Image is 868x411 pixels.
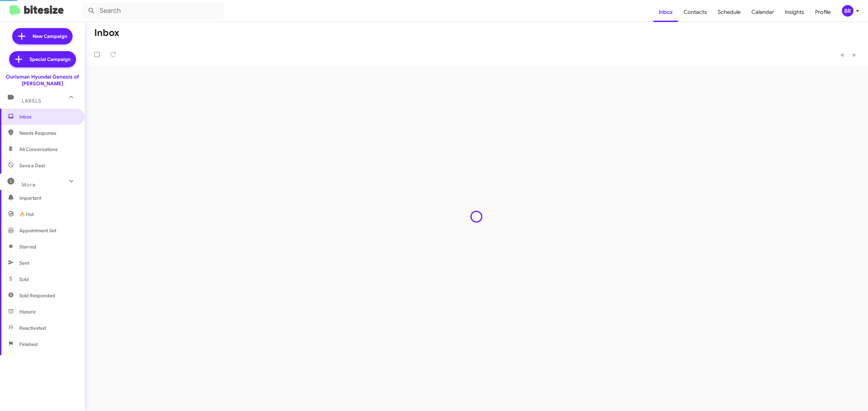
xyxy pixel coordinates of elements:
span: Reactivated [19,325,46,331]
a: Insights [780,2,810,22]
a: Inbox [653,2,678,22]
span: Needs Response [19,130,77,136]
span: Finished [19,341,38,348]
a: Schedule [712,2,746,22]
button: Next [848,48,860,62]
a: Profile [810,2,836,22]
span: Appointment Set [19,227,56,234]
a: Calendar [746,2,780,22]
button: BR [836,5,861,17]
span: Sold Responded [19,292,55,299]
input: Search [82,3,224,19]
a: Contacts [678,2,712,22]
span: Sold [19,276,29,283]
span: Historic [19,308,36,315]
span: More [22,182,36,188]
span: New Campaign [33,33,67,40]
nav: Page navigation example [837,48,860,62]
span: Important [19,195,77,201]
span: Save a Deal [19,162,45,169]
span: Inbox [19,113,77,120]
span: Special Campaign [29,56,71,63]
span: Labels [22,98,41,104]
span: Sent [19,260,29,266]
button: Previous [836,48,848,62]
a: New Campaign [12,28,73,44]
span: « [841,50,844,59]
span: 🔥 Hot [19,211,34,218]
div: BR [842,5,853,17]
h1: Inbox [94,27,119,38]
span: Starred [19,243,36,250]
span: » [852,50,856,59]
span: All Conversations [19,146,58,153]
a: Special Campaign [9,51,76,67]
